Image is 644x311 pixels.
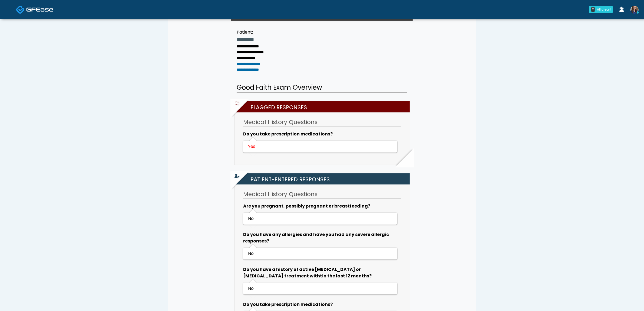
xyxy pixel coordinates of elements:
[243,266,372,279] b: Do you have a history of active [MEDICAL_DATA] or [MEDICAL_DATA] treatment withtin the last 12 mo...
[16,1,53,18] a: Docovia
[586,4,616,15] a: 0 All clear!
[237,101,410,112] h2: Flagged Responses
[243,231,389,244] b: Do you have any allergies and have you had any severe allergic responses?
[597,7,611,12] div: All clear!
[243,301,333,307] b: Do you take prescription medications?
[243,203,370,209] b: Are you pregnant, possibly pregnant or breastfeeding?
[248,215,254,222] span: No
[248,250,254,257] span: No
[630,6,639,14] img: Kristin Adams
[16,5,25,14] img: Docovia
[243,118,401,127] h3: Medical History Questions
[237,29,275,35] div: Patient:
[243,131,333,137] b: Do you take prescription medications?
[248,285,254,291] span: No
[237,173,410,184] h2: Patient-entered Responses
[237,83,407,93] h2: Good Faith Exam Overview
[26,7,53,12] img: Docovia
[243,190,401,199] h3: Medical History Questions
[591,7,595,12] div: 0
[248,143,391,150] div: Yes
